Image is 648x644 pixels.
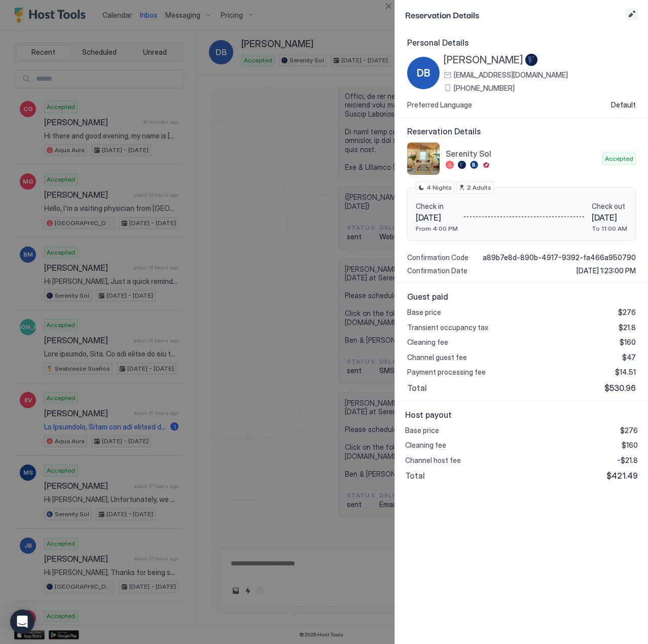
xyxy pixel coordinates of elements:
[405,410,638,420] span: Host payout
[405,456,461,465] span: Channel host fee
[577,266,636,275] span: [DATE] 1:23:00 PM
[407,353,467,362] span: Channel guest fee
[620,338,636,347] span: $160
[604,383,636,393] span: $530.96
[467,183,491,192] span: 2 Adults
[416,225,458,232] span: From 4:00 PM
[592,202,627,211] span: Check out
[622,353,636,362] span: $47
[407,253,469,262] span: Confirmation Code
[407,292,636,302] span: Guest paid
[407,323,488,332] span: Transient occupancy tax
[10,610,34,634] div: Open Intercom Messenger
[454,84,515,93] span: [PHONE_NUMBER]
[620,426,638,435] span: $276
[407,142,440,175] div: listing image
[407,338,448,347] span: Cleaning fee
[611,100,636,110] span: Default
[416,212,458,223] span: [DATE]
[407,383,427,393] span: Total
[592,225,627,232] span: To 11:00 AM
[426,183,452,192] span: 4 Nights
[405,471,425,481] span: Total
[444,54,523,66] span: [PERSON_NAME]
[407,126,636,136] span: Reservation Details
[454,70,568,80] span: [EMAIL_ADDRESS][DOMAIN_NAME]
[407,100,472,110] span: Preferred Language
[617,456,638,465] span: -$21.8
[405,8,624,21] span: Reservation Details
[416,202,458,211] span: Check in
[622,441,638,450] span: $160
[615,368,636,377] span: $14.51
[606,471,638,481] span: $421.49
[446,149,598,159] span: Serenity Sol
[592,212,627,223] span: [DATE]
[605,154,633,163] span: Accepted
[417,65,430,81] span: DB
[483,253,636,262] span: a89b7e8d-890b-4917-9392-fa466a950790
[405,426,439,435] span: Base price
[626,8,638,20] button: Edit reservation
[407,308,441,317] span: Base price
[407,266,467,275] span: Confirmation Date
[405,441,446,450] span: Cleaning fee
[407,368,486,377] span: Payment processing fee
[619,323,636,332] span: $21.8
[407,38,636,48] span: Personal Details
[618,308,636,317] span: $276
